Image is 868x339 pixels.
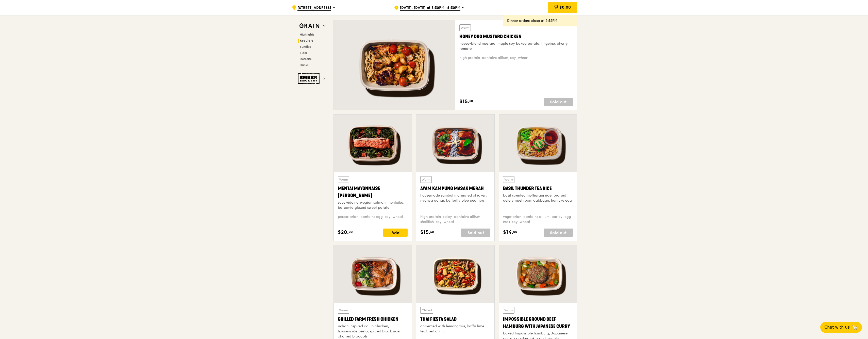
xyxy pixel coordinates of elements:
[420,176,432,183] div: Warm
[420,185,490,192] div: Ayam Kampung Masak Merah
[338,229,349,236] span: $20.
[430,230,434,234] span: 50
[300,45,311,49] span: Bundles
[503,214,573,224] div: vegetarian, contains allium, barley, egg, nuts, soy, wheat
[420,214,490,224] div: high protein, spicy, contains allium, shellfish, soy, wheat
[503,176,514,183] div: Warm
[461,229,490,237] div: Sold out
[503,193,573,203] div: basil scented multigrain rice, braised celery mushroom cabbage, hanjuku egg
[420,307,433,314] div: Chilled
[338,324,408,339] div: indian inspired cajun chicken, housemade pesto, spiced black rice, charred broccoli
[300,63,308,67] span: Drinks
[544,229,573,237] div: Sold out
[459,55,573,60] div: high protein, contains allium, soy, wheat
[338,200,408,210] div: sous vide norwegian salmon, mentaiko, balsamic glazed sweet potato
[513,230,517,234] span: 00
[824,324,850,330] span: Chat with us
[420,316,490,323] div: Thai Fiesta Salad
[300,57,311,61] span: Desserts
[544,98,573,106] div: Sold out
[503,307,514,314] div: Warm
[300,39,313,42] span: Regulars
[459,33,573,40] div: Honey Duo Mustard Chicken
[503,316,573,330] div: Impossible Ground Beef Hamburg with Japanese Curry
[559,5,571,10] span: $0.00
[300,51,307,55] span: Sides
[420,324,490,334] div: accented with lemongrass, kaffir lime leaf, red chilli
[459,24,471,31] div: Warm
[820,322,862,333] button: Chat with us🦙
[297,5,331,11] span: [STREET_ADDRESS]
[383,229,408,237] div: Add
[420,193,490,203] div: housemade sambal marinated chicken, nyonya achar, butterfly blue pea rice
[503,185,573,192] div: Basil Thunder Tea Rice
[300,33,314,36] span: Highlights
[338,316,408,323] div: Grilled Farm Fresh Chicken
[298,21,321,30] img: Grain web logo
[459,41,573,51] div: house-blend mustard, maple soy baked potato, linguine, cherry tomato
[400,5,460,11] span: [DATE], [DATE] at 5:30PM–6:30PM
[507,18,573,23] div: Dinner orders close at 6:15PM
[338,185,408,199] div: Mentai Mayonnaise [PERSON_NAME]
[338,176,349,183] div: Warm
[469,99,473,103] span: 50
[298,73,321,84] img: Ember Smokery web logo
[338,214,408,224] div: pescatarian, contains egg, soy, wheat
[420,229,430,236] span: $15.
[349,230,353,234] span: 00
[503,229,513,236] span: $14.
[459,98,469,105] span: $15.
[852,324,858,330] span: 🦙
[338,307,349,314] div: Warm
